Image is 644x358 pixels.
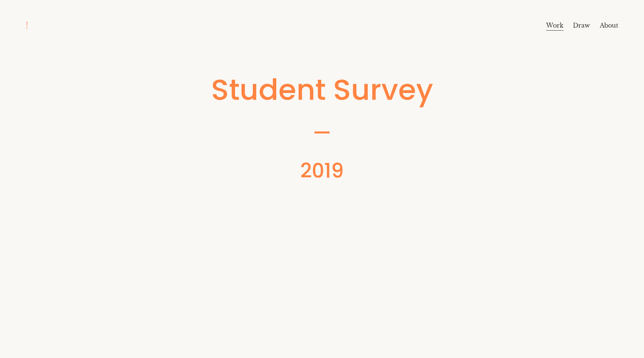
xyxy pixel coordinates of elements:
a: About [600,19,618,31]
h1: Student Survey [26,72,618,108]
h2: 2019 [26,158,618,184]
h2: — [26,120,618,146]
img: Roger Zhu [26,22,28,29]
a: Work [546,19,563,31]
a: Draw [573,19,590,31]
